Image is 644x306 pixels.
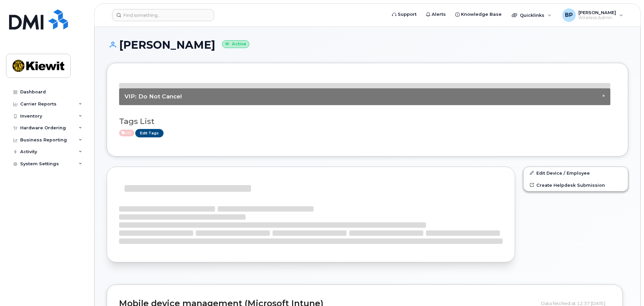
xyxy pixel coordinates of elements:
[107,39,628,51] h1: [PERSON_NAME]
[124,93,182,100] span: VIP: Do Not Cancel
[135,129,164,137] a: Edit Tags
[119,130,134,136] span: Active
[119,117,616,126] h3: Tags List
[524,167,628,179] a: Edit Device / Employee
[524,179,628,191] a: Create Helpdesk Submission
[602,93,605,98] span: ×
[602,94,605,98] button: Close
[222,40,249,48] small: Active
